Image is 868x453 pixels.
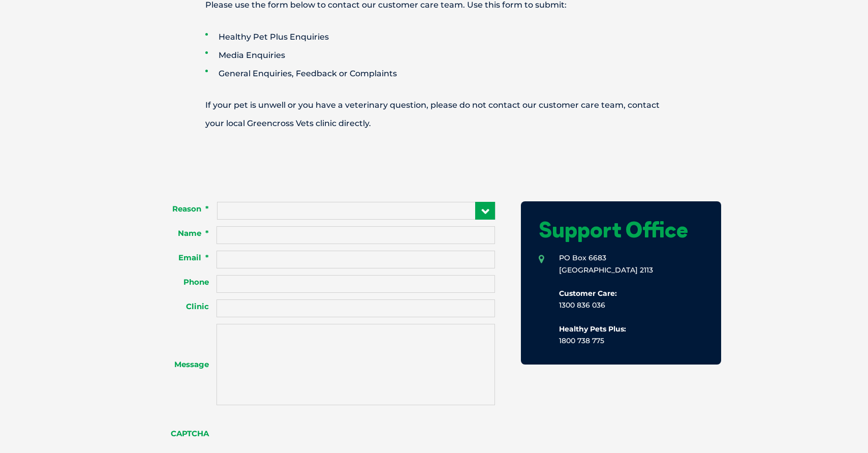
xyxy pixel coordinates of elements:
[170,96,698,133] p: If your pet is unwell or you have a veterinary question, please do not contact our customer care ...
[205,46,698,65] li: Media Enquiries
[559,324,626,334] b: Healthy Pets Plus:
[559,289,617,298] b: Customer Care:
[147,359,216,370] label: Message
[147,228,216,238] label: Name
[147,277,216,287] label: Phone
[539,252,703,347] li: PO Box 6683 [GEOGRAPHIC_DATA] 2113 1300 836 036 1800 738 775
[147,429,216,439] label: CAPTCHA
[539,219,703,240] h1: Support Office
[205,28,698,46] li: Healthy Pet Plus Enquiries
[205,65,698,83] li: General Enquiries, Feedback or Complaints
[147,301,216,312] label: Clinic
[147,253,216,263] label: Email
[147,204,216,214] label: Reason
